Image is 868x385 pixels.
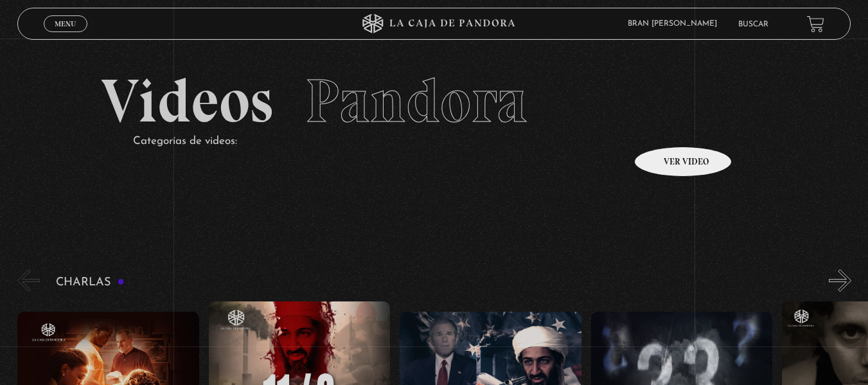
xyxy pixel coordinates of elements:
[17,269,40,292] button: Previous
[56,276,125,289] h3: Charlas
[807,15,824,32] a: View your shopping cart
[829,269,851,292] button: Next
[101,71,768,132] h2: Videos
[50,31,80,40] span: Cerrar
[621,20,730,28] span: Bran [PERSON_NAME]
[305,64,527,138] span: Pandora
[133,132,768,152] p: Categorías de videos:
[738,21,768,28] a: Buscar
[55,20,76,28] span: Menu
